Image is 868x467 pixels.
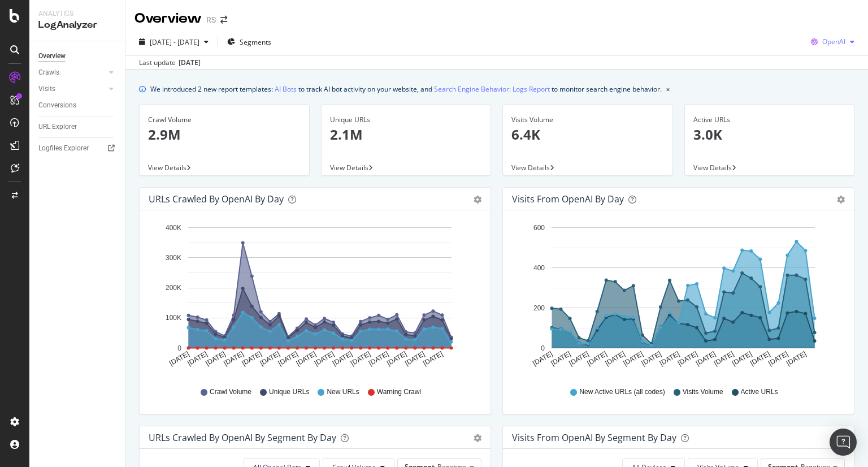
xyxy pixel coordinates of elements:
a: Crawls [38,67,106,79]
span: View Details [693,163,732,172]
span: OpenAI [822,37,845,46]
button: close banner [663,81,672,97]
text: [DATE] [295,350,318,367]
text: [DATE] [749,350,771,367]
text: [DATE] [531,350,554,367]
text: [DATE] [676,350,699,367]
div: Visits [38,83,55,95]
span: View Details [148,163,186,172]
div: Active URLs [693,115,846,125]
span: View Details [330,163,368,172]
text: [DATE] [331,350,354,367]
div: [DATE] [179,58,201,68]
button: Segments [223,33,276,51]
span: [DATE] - [DATE] [150,37,199,47]
text: [DATE] [277,350,300,367]
a: Search Engine Behavior: Logs Report [434,83,550,95]
a: URL Explorer [38,121,117,133]
text: [DATE] [604,350,627,367]
svg: A chart. [149,219,478,377]
span: New Active URLs (all codes) [579,387,665,397]
div: Logfiles Explorer [38,142,89,154]
text: [DATE] [549,350,572,367]
div: Visits from OpenAI by day [512,193,624,205]
p: 2.9M [148,125,301,144]
svg: A chart. [512,219,841,377]
text: [DATE] [785,350,808,367]
div: Conversions [38,100,76,111]
span: Visits Volume [683,387,723,397]
text: [DATE] [422,350,444,367]
div: Crawls [38,67,59,79]
a: Conversions [38,100,117,111]
text: 300K [166,254,181,262]
div: info banner [139,83,854,95]
text: 600 [533,224,545,232]
text: [DATE] [223,350,245,367]
span: View Details [511,163,550,172]
text: [DATE] [640,350,663,367]
div: URLs Crawled by OpenAI By Segment By Day [149,432,336,443]
text: [DATE] [403,350,426,367]
a: Visits [38,83,106,95]
p: 3.0K [693,125,846,144]
text: [DATE] [205,350,227,367]
text: 400 [533,264,545,272]
div: We introduced 2 new report templates: to track AI bot activity on your website, and to monitor se... [150,83,662,95]
text: [DATE] [313,350,336,367]
a: Logfiles Explorer [38,142,117,154]
text: [DATE] [241,350,263,367]
span: Crawl Volume [210,387,251,397]
text: 0 [177,344,181,352]
div: URLs Crawled by OpenAI by day [149,193,284,205]
p: 6.4K [511,125,664,144]
span: Active URLs [741,387,778,397]
text: [DATE] [568,350,591,367]
div: Unique URLs [330,115,483,125]
div: URL Explorer [38,121,77,133]
text: 200K [166,284,181,292]
text: [DATE] [586,350,609,367]
text: 400K [166,224,181,232]
text: [DATE] [767,350,789,367]
text: [DATE] [731,350,753,367]
text: [DATE] [259,350,281,367]
text: [DATE] [622,350,645,367]
div: Visits Volume [511,115,664,125]
div: Visits from OpenAI By Segment By Day [512,432,676,443]
div: arrow-right-arrow-left [220,16,227,24]
text: [DATE] [658,350,681,367]
text: [DATE] [186,350,209,367]
text: [DATE] [713,350,735,367]
text: 100K [166,314,181,322]
text: [DATE] [349,350,372,367]
text: [DATE] [168,350,190,367]
div: Crawl Volume [148,115,301,125]
a: AI Bots [275,83,297,95]
div: Analytics [38,9,116,19]
div: gear [474,434,481,442]
div: gear [837,196,845,204]
div: Overview [134,9,202,28]
div: Overview [38,50,66,62]
span: Unique URLs [269,387,309,397]
div: LogAnalyzer [38,19,116,32]
text: 200 [533,304,545,312]
p: 2.1M [330,125,483,144]
text: [DATE] [695,350,717,367]
span: New URLs [327,387,359,397]
div: Open Intercom Messenger [830,429,857,456]
span: Warning Crawl [377,387,421,397]
text: [DATE] [385,350,408,367]
span: Segments [240,37,271,47]
button: [DATE] - [DATE] [134,33,213,51]
div: RS [206,14,216,25]
button: OpenAI [806,33,859,51]
text: 0 [541,344,545,352]
text: [DATE] [367,350,390,367]
a: Overview [38,50,117,62]
div: Last update [139,58,201,68]
div: gear [474,196,481,204]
